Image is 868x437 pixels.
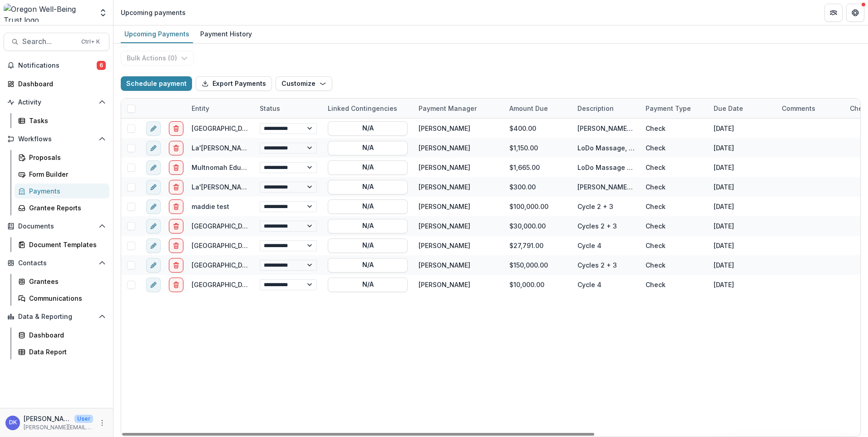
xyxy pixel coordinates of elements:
[146,238,161,253] button: edit
[197,27,256,40] div: Payment History
[708,177,776,197] div: [DATE]
[15,150,109,165] a: Proposals
[4,256,109,270] button: Open Contacts
[577,221,617,231] div: Cycles 2 + 3
[29,116,102,125] div: Tasks
[29,169,102,179] div: Form Builder
[169,278,183,292] button: delete
[117,6,189,19] nav: breadcrumb
[640,104,696,113] div: Payment Type
[146,278,161,292] button: edit
[169,258,183,273] button: delete
[121,51,194,65] button: Bulk Actions (0)
[15,113,109,128] a: Tasks
[192,261,256,269] a: [GEOGRAPHIC_DATA]
[328,160,408,175] button: N/A
[192,222,256,230] a: [GEOGRAPHIC_DATA]
[18,99,95,106] span: Activity
[328,180,408,194] button: N/A
[640,99,708,118] div: Payment Type
[328,258,408,273] button: N/A
[328,141,408,155] button: N/A
[97,4,109,22] button: Open entity switcher
[18,259,95,267] span: Contacts
[197,25,256,43] a: Payment History
[708,119,776,138] div: [DATE]
[97,417,108,428] button: More
[254,99,322,118] div: Status
[29,240,102,249] div: Document Templates
[846,4,864,22] button: Get Help
[413,99,504,118] div: Payment Manager
[504,216,572,236] div: $30,000.00
[186,104,215,113] div: Entity
[504,197,572,216] div: $100,000.00
[4,76,109,91] a: Dashboard
[577,241,602,250] div: Cycle 4
[79,37,102,47] div: Ctrl + K
[121,8,186,17] div: Upcoming payments
[4,4,93,22] img: Oregon Well-Being Trust logo
[328,238,408,253] button: N/A
[169,121,183,136] button: delete
[169,180,183,194] button: delete
[29,347,102,357] div: Data Report
[15,291,109,306] a: Communications
[708,104,749,113] div: Due Date
[192,124,256,132] a: [GEOGRAPHIC_DATA]
[146,219,161,233] button: edit
[419,182,470,192] div: [PERSON_NAME]
[192,281,256,288] a: [GEOGRAPHIC_DATA]
[419,143,470,153] div: [PERSON_NAME]
[192,242,256,249] a: [GEOGRAPHIC_DATA]
[419,202,470,211] div: [PERSON_NAME]
[577,163,635,172] div: LoDo Massage LLC [STREET_ADDRESS]
[254,104,286,113] div: Status
[577,280,602,289] div: Cycle 4
[169,238,183,253] button: delete
[776,99,844,118] div: Comments
[169,199,183,214] button: delete
[4,33,109,51] button: Search...
[708,99,776,118] div: Due Date
[15,274,109,289] a: Grantees
[15,200,109,215] a: Grantee Reports
[572,99,640,118] div: Description
[146,141,161,155] button: edit
[419,163,470,172] div: [PERSON_NAME]
[18,223,95,230] span: Documents
[504,99,572,118] div: Amount Due
[640,158,708,177] div: Check
[29,277,102,286] div: Grantees
[29,153,102,162] div: Proposals
[15,184,109,199] a: Payments
[29,293,102,303] div: Communications
[121,25,193,43] a: Upcoming Payments
[146,199,161,214] button: edit
[322,104,403,113] div: Linked Contingencies
[4,309,109,324] button: Open Data & Reporting
[419,221,470,231] div: [PERSON_NAME]
[322,99,413,118] div: Linked Contingencies
[504,177,572,197] div: $300.00
[413,104,482,113] div: Payment Manager
[169,141,183,155] button: delete
[504,119,572,138] div: $400.00
[24,423,93,432] p: [PERSON_NAME][EMAIL_ADDRESS][DOMAIN_NAME]
[419,124,470,133] div: [PERSON_NAME]
[146,180,161,194] button: edit
[18,135,95,143] span: Workflows
[97,61,106,70] span: 6
[577,182,635,192] div: [PERSON_NAME] [STREET_ADDRESS][PERSON_NAME]
[419,241,470,250] div: [PERSON_NAME]
[708,158,776,177] div: [DATE]
[192,203,229,210] a: maddie test
[146,121,161,136] button: edit
[146,258,161,273] button: edit
[169,219,183,233] button: delete
[192,183,253,191] a: La'[PERSON_NAME]
[708,236,776,255] div: [DATE]
[572,104,619,113] div: Description
[328,121,408,136] button: N/A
